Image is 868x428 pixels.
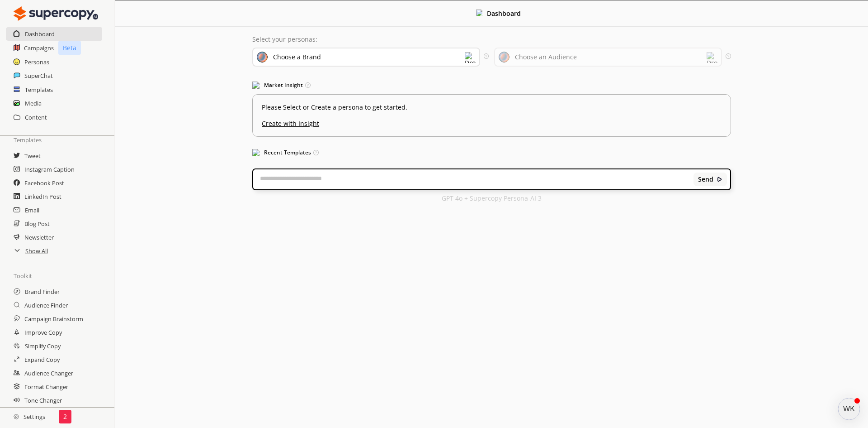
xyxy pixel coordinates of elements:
a: Newsletter [24,231,54,244]
img: Close [14,5,98,23]
img: Tooltip Icon [726,53,731,59]
a: SuperChat [24,69,53,82]
a: Instagram Caption [24,163,75,176]
img: Close [717,176,723,183]
b: Send [698,176,713,183]
a: Blog Post [24,217,50,231]
img: Tooltip Icon [484,53,489,59]
div: Choose a Brand [273,53,321,61]
a: Expand Copy [24,353,60,366]
img: Tooltip Icon [313,150,319,155]
a: Improve Copy [24,326,62,339]
img: Close [476,10,482,16]
a: Content [25,111,47,124]
p: Select your personas: [252,36,731,43]
a: Campaigns [24,41,54,55]
a: Facebook Post [24,176,64,190]
a: LinkedIn Post [24,190,61,203]
img: Close [14,414,19,419]
a: Audience Finder [24,298,68,312]
p: Beta [58,41,81,55]
a: Templates [25,83,53,96]
a: Dashboard [25,27,55,41]
a: Simplify Copy [25,339,61,353]
img: Brand Icon [257,52,268,63]
a: Show All [25,244,48,258]
img: Audience Icon [499,52,509,63]
p: Please Select or Create a persona to get started. [262,104,722,111]
a: Tone Changer [24,394,62,407]
img: Dropdown Icon [707,52,717,63]
a: Format Changer [24,380,68,394]
button: atlas-launcher [838,398,860,420]
u: Create with Insight [262,115,722,127]
a: Brand Finder [25,285,60,298]
a: Tweet [24,149,41,163]
h3: Market Insight [252,78,731,92]
b: Dashboard [487,9,521,18]
h3: Recent Templates [252,146,731,159]
p: 2 [63,413,67,420]
div: Choose an Audience [515,53,577,61]
a: Personas [24,55,49,69]
img: Popular Templates [252,149,259,156]
p: GPT 4o + Supercopy Persona-AI 3 [442,195,542,202]
div: atlas-message-author-avatar [838,398,860,420]
a: Campaign Brainstorm [24,312,83,326]
img: Dropdown Icon [465,52,476,63]
a: Audience Changer [24,366,73,380]
img: Tooltip Icon [305,82,311,88]
img: Market Insight [252,82,259,89]
a: Media [25,96,42,110]
a: Email [25,203,39,217]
